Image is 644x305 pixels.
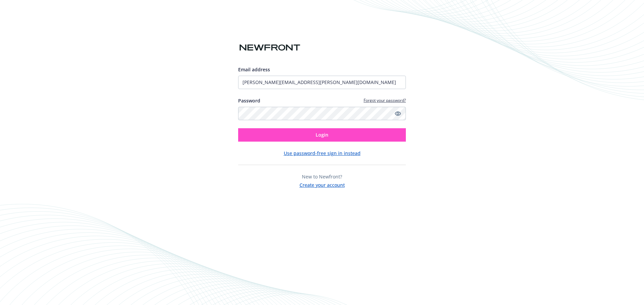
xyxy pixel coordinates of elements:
[238,76,406,89] input: Enter your email
[238,97,260,104] label: Password
[316,132,328,138] span: Login
[238,128,406,142] button: Login
[302,173,342,180] span: New to Newfront?
[238,66,270,73] span: Email address
[364,97,406,103] a: Forgot your password?
[238,42,302,54] img: Newfront logo
[300,180,345,188] button: Create your account
[394,109,402,118] a: Show password
[238,107,406,120] input: Enter your password
[284,150,361,157] button: Use password-free sign in instead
